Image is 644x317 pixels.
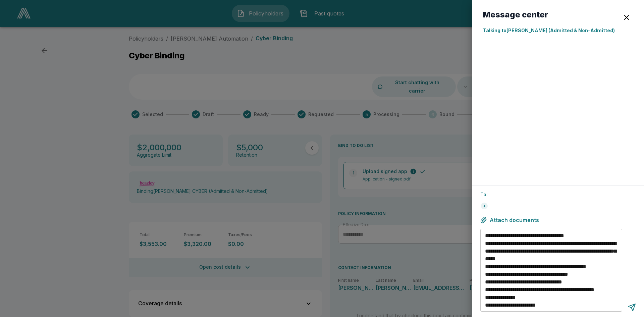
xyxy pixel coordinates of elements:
[483,11,548,19] h6: Message center
[480,202,488,210] div: +
[480,191,636,198] p: To:
[481,203,488,209] div: +
[483,27,633,34] p: Talking to [PERSON_NAME] (Admitted & Non-Admitted)
[490,217,539,223] span: Attach documents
